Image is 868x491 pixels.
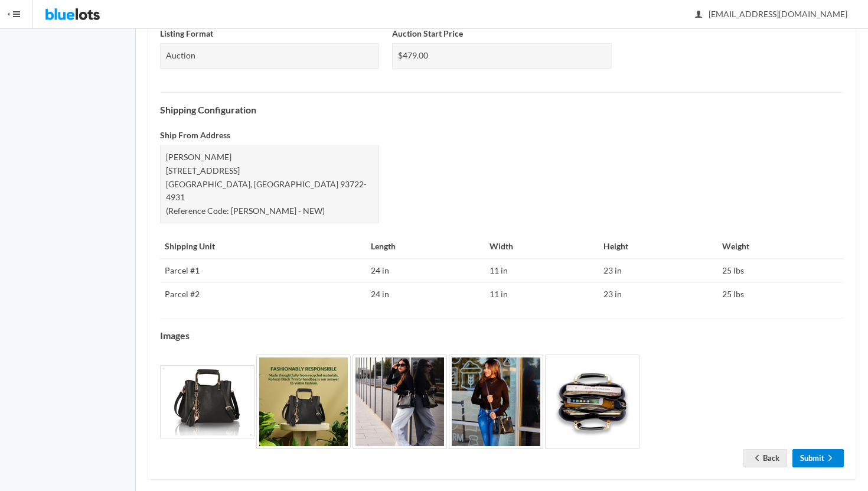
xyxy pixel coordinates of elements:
[366,282,484,305] td: 24 in
[160,282,366,305] td: Parcel #2
[160,105,844,115] h4: Shipping Configuration
[160,27,213,41] label: Listing Format
[256,355,351,449] img: c7e19c4a-0096-401a-b74a-e58a21683967-1731135554.jpg
[792,449,844,467] a: Submitarrow forward
[160,43,379,69] div: Auction
[751,453,763,464] ion-icon: arrow back
[160,235,366,259] th: Shipping Unit
[599,259,717,282] td: 23 in
[366,259,484,282] td: 24 in
[485,259,599,282] td: 11 in
[693,9,704,21] ion-icon: person
[160,365,254,438] img: bf2101ee-58b1-4b77-8e9a-4aeaaf4967f4-1731135554.jpg
[353,355,447,449] img: cd634750-52cc-4159-a4fb-92eb863efa97-1731135555.jpg
[545,355,639,449] img: 6c2dfb40-778e-4c25-afc0-8212ee260cec-1731135556.jpg
[449,355,543,449] img: 35ee40a1-4f67-4ea1-bd51-f412fe6d1887-1731135556.jpg
[717,282,844,305] td: 25 lbs
[717,235,844,259] th: Weight
[599,235,717,259] th: Height
[485,282,599,305] td: 11 in
[485,235,599,259] th: Width
[160,129,230,142] label: Ship From Address
[392,43,611,69] div: $479.00
[160,259,366,282] td: Parcel #1
[696,9,847,19] span: [EMAIL_ADDRESS][DOMAIN_NAME]
[366,235,484,259] th: Length
[392,27,463,41] label: Auction Start Price
[743,449,787,467] a: arrow backBack
[824,453,836,464] ion-icon: arrow forward
[717,259,844,282] td: 25 lbs
[599,282,717,305] td: 23 in
[160,330,844,341] h4: Images
[160,145,379,223] div: [PERSON_NAME] [STREET_ADDRESS] [GEOGRAPHIC_DATA], [GEOGRAPHIC_DATA] 93722-4931 (Reference Code: [...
